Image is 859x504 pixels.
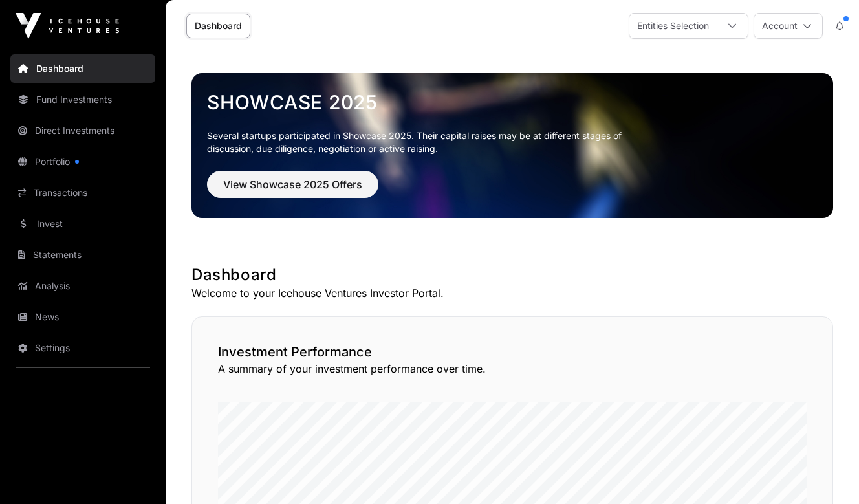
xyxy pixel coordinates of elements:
img: Showcase 2025 [191,73,833,218]
a: View Showcase 2025 Offers [207,184,378,197]
a: Analysis [10,272,155,300]
p: Welcome to your Icehouse Ventures Investor Portal. [191,285,833,301]
div: Entities Selection [629,14,717,38]
a: Statements [10,241,155,269]
a: News [10,303,155,331]
img: Icehouse Ventures Logo [16,13,119,39]
span: View Showcase 2025 Offers [223,177,362,192]
a: Transactions [10,179,155,207]
p: Several startups participated in Showcase 2025. Their capital raises may be at different stages o... [207,129,642,155]
a: Invest [10,210,155,238]
a: Dashboard [10,54,155,83]
button: Account [754,13,823,39]
a: Settings [10,334,155,362]
a: Portfolio [10,148,155,176]
button: View Showcase 2025 Offers [207,171,378,198]
h2: Investment Performance [218,343,807,361]
a: Showcase 2025 [207,91,818,114]
p: A summary of your investment performance over time. [218,361,807,377]
a: Dashboard [186,14,250,38]
a: Fund Investments [10,85,155,114]
iframe: Chat Widget [794,442,859,504]
a: Direct Investments [10,116,155,145]
h1: Dashboard [191,265,833,285]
